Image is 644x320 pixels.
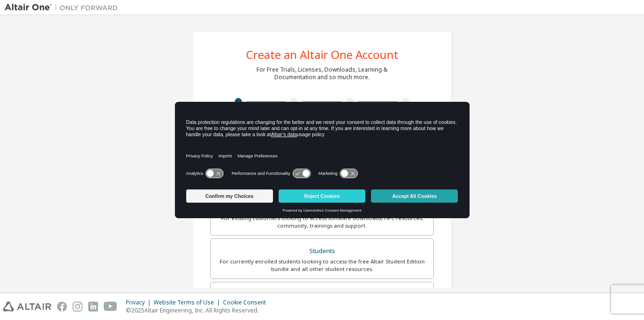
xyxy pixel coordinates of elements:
[216,288,428,301] div: Faculty
[223,299,272,306] div: Cookie Consent
[3,302,51,312] img: altair_logo.svg
[126,299,154,306] div: Privacy
[216,258,428,273] div: For currently enrolled students looking to access the free Altair Student Edition bundle and all ...
[246,49,398,60] div: Create an Altair One Account
[216,245,428,258] div: Students
[126,306,272,314] p: © 2025 Altair Engineering, Inc. All Rights Reserved.
[154,299,223,306] div: Website Terms of Use
[216,214,428,230] div: For existing customers looking to access software downloads, HPC resources, community, trainings ...
[88,302,98,312] img: linkedin.svg
[73,302,83,312] img: instagram.svg
[256,66,388,81] div: For Free Trials, Licenses, Downloads, Learning & Documentation and so much more.
[57,302,67,312] img: facebook.svg
[5,3,123,12] img: Altair One
[104,302,117,312] img: youtube.svg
